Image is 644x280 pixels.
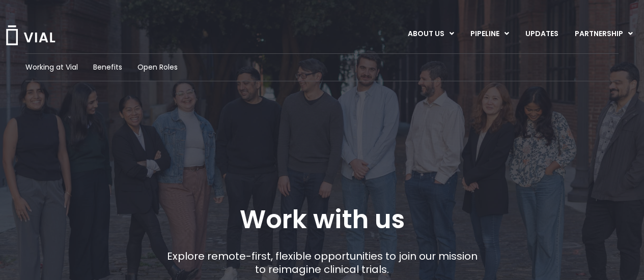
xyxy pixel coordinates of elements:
[517,25,566,43] a: UPDATES
[93,62,122,73] a: Benefits
[400,25,462,43] a: ABOUT USMenu Toggle
[163,250,481,276] p: Explore remote-first, flexible opportunities to join our mission to reimagine clinical trials.
[240,205,405,234] h1: Work with us
[567,25,641,43] a: PARTNERSHIPMenu Toggle
[137,62,178,73] a: Open Roles
[25,62,78,73] a: Working at Vial
[5,25,56,45] img: Vial Logo
[462,25,517,43] a: PIPELINEMenu Toggle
